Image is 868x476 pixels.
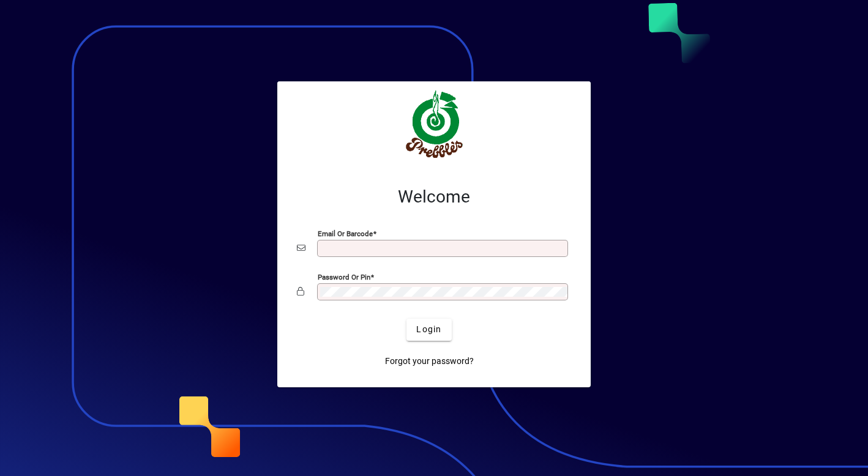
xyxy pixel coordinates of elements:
a: Forgot your password? [380,351,479,373]
span: Login [416,323,441,336]
button: Login [406,319,451,341]
mat-label: Password or Pin [318,272,370,281]
h2: Welcome [297,187,571,207]
span: Forgot your password? [385,355,474,368]
mat-label: Email or Barcode [318,229,373,237]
